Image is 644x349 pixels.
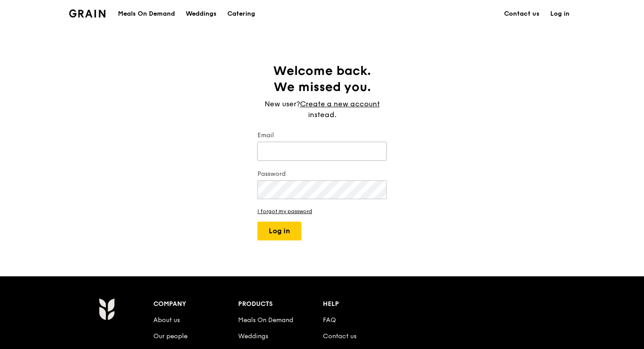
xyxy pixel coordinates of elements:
[257,131,387,140] label: Email
[257,208,387,214] a: I forgot my password
[323,298,408,310] div: Help
[99,298,114,320] img: Grain
[222,0,261,27] a: Catering
[186,0,217,27] div: Weddings
[257,63,387,95] h1: Welcome back. We missed you.
[300,99,380,109] a: Create a new account
[545,0,575,27] a: Log in
[257,170,387,179] label: Password
[153,316,180,324] a: About us
[69,9,105,17] img: Grain
[180,0,222,27] a: Weddings
[118,0,175,27] div: Meals On Demand
[265,100,300,108] span: New user?
[323,316,336,324] a: FAQ
[323,332,357,340] a: Contact us
[153,298,238,310] div: Company
[227,0,255,27] div: Catering
[238,316,293,324] a: Meals On Demand
[238,298,323,310] div: Products
[238,332,268,340] a: Weddings
[257,222,301,240] button: Log in
[153,332,187,340] a: Our people
[308,110,336,119] span: instead.
[499,0,545,27] a: Contact us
